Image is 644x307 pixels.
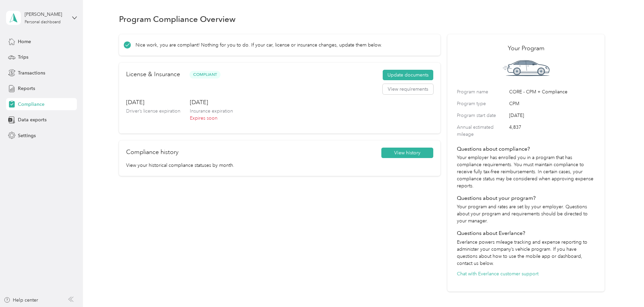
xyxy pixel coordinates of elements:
span: 4,837 [509,124,595,138]
span: CORE - CPM + Compliance [509,88,595,95]
h1: Program Compliance Overview [119,16,236,23]
span: Compliant [189,71,221,79]
label: Annual estimated mileage [457,124,507,138]
button: View requirements [383,84,433,95]
h4: Questions about Everlance? [457,229,595,237]
label: Program type [457,100,507,107]
h3: [DATE] [126,98,180,106]
button: Chat with Everlance customer support [457,270,538,277]
h2: Your Program [457,44,595,53]
span: Transactions [18,69,45,76]
span: Trips [18,54,28,61]
div: Personal dashboard [25,20,61,24]
p: Expires soon [190,115,233,122]
span: Home [18,38,31,45]
iframe: Everlance-gr Chat Button Frame [606,269,644,307]
span: [DATE] [509,112,595,119]
button: Help center [4,297,38,304]
p: View your historical compliance statuses by month. [126,162,433,169]
h2: License & Insurance [126,70,180,79]
p: Your employer has enrolled you in a program that has compliance requirements. You must maintain c... [457,154,595,189]
span: Settings [18,132,36,139]
p: Insurance expiration [190,108,233,115]
p: Driver’s license expiration [126,108,180,115]
button: Update documents [383,70,433,81]
span: CPM [509,100,595,107]
h3: [DATE] [190,98,233,106]
span: Compliance [18,101,45,108]
div: [PERSON_NAME] [25,11,67,18]
label: Program start date [457,112,507,119]
p: Nice work, you are compliant! Nothing for you to do. If your car, license or insurance changes, u... [136,41,382,49]
p: Your program and rates are set by your employer. Questions about your program and requirements sh... [457,203,595,224]
span: Data exports [18,116,47,123]
label: Program name [457,88,507,95]
button: View history [381,148,433,158]
p: Everlance powers mileage tracking and expense reporting to administer your company’s vehicle prog... [457,239,595,267]
h2: Compliance history [126,148,178,157]
span: Reports [18,85,35,92]
h4: Questions about your program? [457,194,595,202]
h4: Questions about compliance? [457,145,595,153]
